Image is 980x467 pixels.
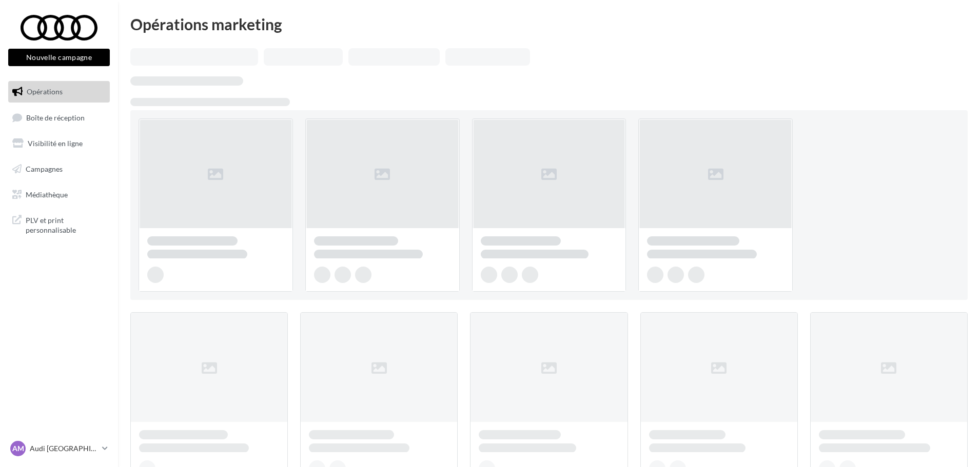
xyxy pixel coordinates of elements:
[26,165,63,173] span: Campagnes
[130,16,968,32] div: Opérations marketing
[8,439,110,458] a: AM Audi [GEOGRAPHIC_DATA]
[6,133,112,154] a: Visibilité en ligne
[6,81,112,103] a: Opérations
[6,184,112,206] a: Médiathèque
[30,443,98,454] p: Audi [GEOGRAPHIC_DATA]
[26,113,85,121] span: Boîte de réception
[6,107,112,129] a: Boîte de réception
[28,139,83,148] span: Visibilité en ligne
[27,87,63,96] span: Opérations
[26,213,106,235] span: PLV et print personnalisable
[26,190,68,198] span: Médiathèque
[6,158,112,180] a: Campagnes
[12,443,24,454] span: AM
[6,209,112,239] a: PLV et print personnalisable
[8,49,110,66] button: Nouvelle campagne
